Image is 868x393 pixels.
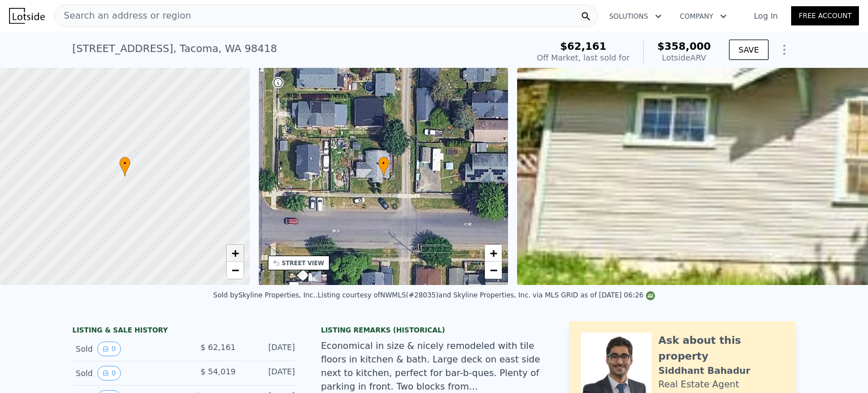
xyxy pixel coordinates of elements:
span: + [231,246,238,260]
div: STREET VIEW [282,259,324,267]
div: [DATE] [245,342,295,356]
span: − [490,263,497,277]
button: View historical data [97,342,121,356]
div: Siddhant Bahadur [658,364,750,378]
span: Search an address or region [55,9,191,23]
button: Solutions [600,6,671,27]
span: + [490,246,497,260]
a: Zoom in [227,245,244,262]
div: [DATE] [245,366,295,381]
div: Listing Remarks (Historical) [321,326,547,335]
a: Zoom out [485,262,502,279]
a: Zoom in [485,245,502,262]
div: Off Market, last sold for [537,52,630,63]
img: NWMLS Logo [646,291,655,300]
div: • [119,157,131,176]
span: • [378,158,389,169]
span: − [231,263,238,277]
div: Sold by Skyline Properties, Inc. . [213,291,318,299]
span: • [119,158,131,169]
div: Ask about this property [658,332,784,364]
div: Real Estate Agent [658,378,739,391]
span: $358,000 [657,40,711,52]
button: SAVE [729,40,769,60]
div: Lotside ARV [657,52,711,63]
button: Company [671,6,736,27]
div: Sold [76,342,176,356]
a: Zoom out [227,262,244,279]
button: View historical data [97,366,121,381]
a: Free Account [791,6,859,25]
span: $ 62,161 [201,343,236,352]
div: [STREET_ADDRESS] , Tacoma , WA 98418 [72,41,277,57]
div: Listing courtesy of NWMLS (#28035) and Skyline Properties, Inc. via MLS GRID as of [DATE] 06:26 [318,291,655,299]
div: Sold [76,366,176,381]
span: $ 54,019 [201,367,236,376]
a: Log In [740,10,791,21]
div: LISTING & SALE HISTORY [72,326,298,337]
div: • [378,157,389,176]
span: $62,161 [560,40,606,52]
img: Lotside [9,8,45,24]
button: Show Options [773,38,796,61]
